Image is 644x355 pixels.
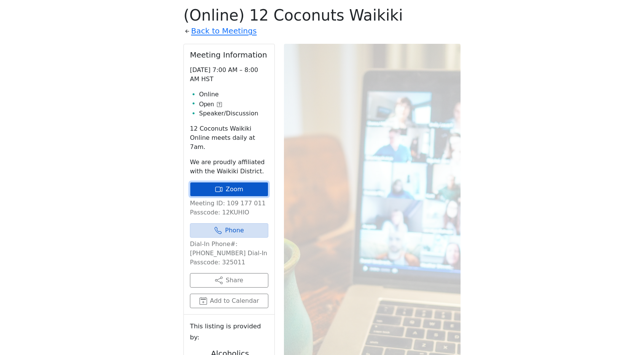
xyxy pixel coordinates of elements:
p: [DATE] 7:00 AM – 8:00 AM HST [190,66,268,84]
a: Phone [190,223,268,238]
li: Online [199,90,268,99]
a: Back to Meetings [191,24,257,38]
button: Open [199,100,222,109]
p: Dial-In Phone#: [PHONE_NUMBER] Dial-In Passcode: 325011 [190,240,268,267]
button: Share [190,273,268,288]
li: Speaker/Discussion [199,109,268,118]
span: Open [199,100,214,109]
h1: (Online) 12 Coconuts Waikiki [183,6,461,24]
small: This listing is provided by: [190,321,268,343]
p: Meeting ID: 109 177 011 Passcode: 12KUHIO [190,199,268,217]
p: 12 Coconuts Waikiki Online meets daily at 7am. [190,124,268,152]
h2: Meeting Information [190,50,268,59]
a: Zoom [190,182,268,197]
p: We are proudly affiliated with the Waikiki District. [190,158,268,176]
button: Add to Calendar [190,294,268,308]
